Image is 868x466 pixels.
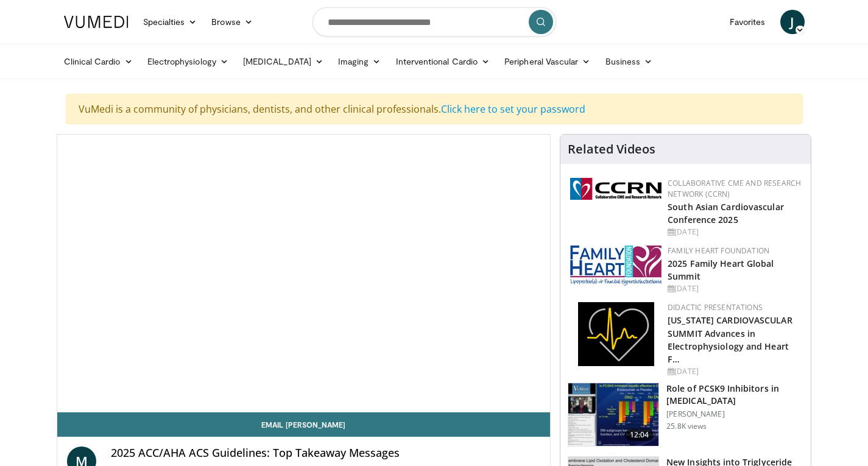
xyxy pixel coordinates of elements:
h4: Related Videos [568,142,655,157]
a: Favorites [722,10,773,34]
a: Email [PERSON_NAME] [57,412,551,437]
p: 25.8K views [666,422,707,431]
a: Click here to set your password [441,102,585,116]
p: [PERSON_NAME] [666,409,803,419]
div: [DATE] [668,283,801,294]
h4: 2025 ACC/AHA ACS Guidelines: Top Takeaway Messages [111,447,541,460]
a: Collaborative CME and Research Network (CCRN) [668,178,801,199]
img: VuMedi Logo [64,16,129,28]
img: 96363db5-6b1b-407f-974b-715268b29f70.jpeg.150x105_q85_autocrop_double_scale_upscale_version-0.2.jpg [570,245,662,286]
a: Specialties [136,10,205,34]
a: 2025 Family Heart Global Summit [668,258,774,282]
a: Clinical Cardio [57,49,140,74]
a: Business [598,49,660,74]
img: a04ee3ba-8487-4636-b0fb-5e8d268f3737.png.150x105_q85_autocrop_double_scale_upscale_version-0.2.png [570,178,662,200]
a: 12:04 Role of PCSK9 Inhibitors in [MEDICAL_DATA] [PERSON_NAME] 25.8K views [568,383,803,447]
a: Imaging [331,49,389,74]
a: Browse [204,10,260,34]
img: 3346fd73-c5f9-4d1f-bb16-7b1903aae427.150x105_q85_crop-smart_upscale.jpg [568,383,658,447]
a: Electrophysiology [140,49,236,74]
a: Interventional Cardio [389,49,498,74]
a: Peripheral Vascular [497,49,598,74]
a: South Asian Cardiovascular Conference 2025 [668,201,784,225]
span: 12:04 [625,429,654,441]
input: Search topics, interventions [312,7,556,37]
a: Family Heart Foundation [668,245,769,256]
div: [DATE] [668,227,801,238]
div: Didactic Presentations [668,302,801,313]
div: VuMedi is a community of physicians, dentists, and other clinical professionals. [66,94,803,124]
img: 1860aa7a-ba06-47e3-81a4-3dc728c2b4cf.png.150x105_q85_autocrop_double_scale_upscale_version-0.2.png [578,302,654,366]
div: [DATE] [668,366,801,377]
video-js: Video Player [57,135,551,412]
a: [MEDICAL_DATA] [236,49,331,74]
a: J [780,10,805,34]
h3: Role of PCSK9 Inhibitors in [MEDICAL_DATA] [666,383,803,407]
a: [US_STATE] CARDIOVASCULAR SUMMIT Advances in Electrophysiology and Heart F… [668,314,792,364]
